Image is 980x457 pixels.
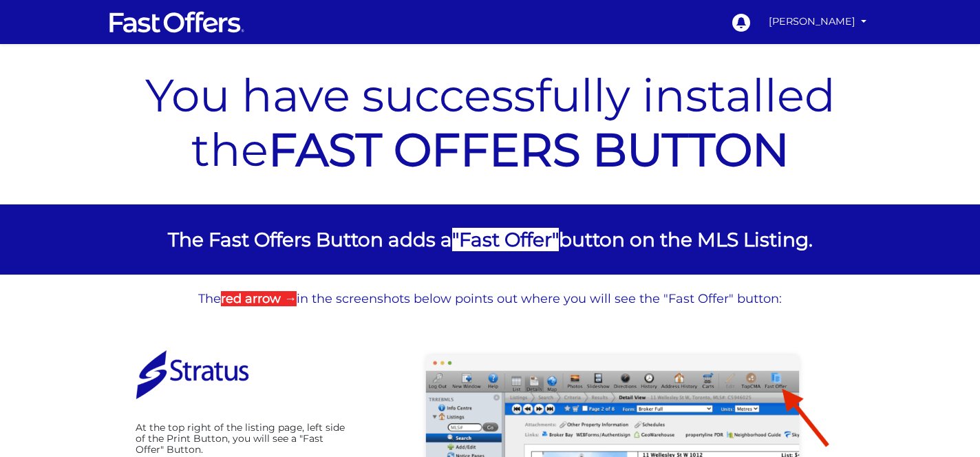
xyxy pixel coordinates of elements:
a: [PERSON_NAME] [763,8,872,35]
p: The Fast Offers Button adds a [125,225,855,254]
a: FAST OFFERS BUTTON [268,122,789,178]
p: You have successfully installed the [125,68,855,177]
img: Stratus Login [136,341,249,408]
p: At the top right of the listing page, left side of the Print Button, you will see a "Fast Offer" ... [136,422,346,455]
span: " " [452,228,559,251]
span: . [809,228,813,251]
strong: Fast Offer [459,228,552,251]
span: button on the MLS Listing [559,228,809,251]
p: The in the screenshots below points out where you will see the "Fast Offer" button: [122,292,858,307]
strong: red arrow → [221,291,297,306]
